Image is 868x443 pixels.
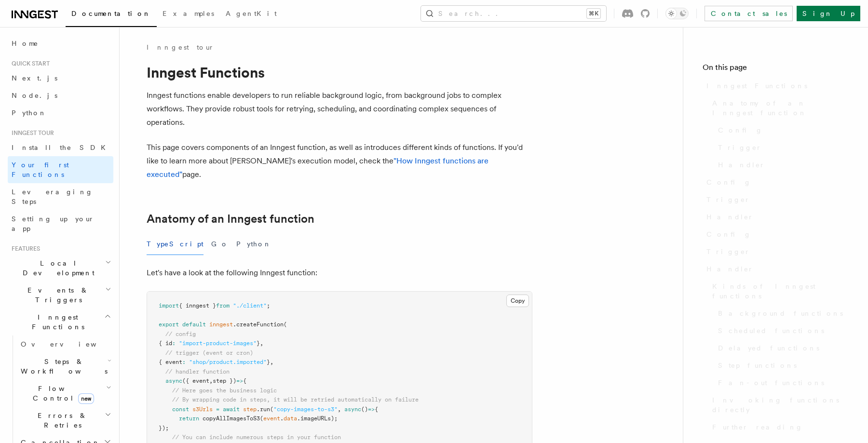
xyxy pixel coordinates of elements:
[12,109,47,117] span: Python
[344,406,361,413] span: async
[209,377,213,384] span: ,
[182,321,206,328] span: default
[8,87,113,104] a: Node.js
[270,406,273,413] span: (
[267,359,270,365] span: }
[159,302,179,309] span: import
[712,395,849,415] span: Invoking functions directly
[211,233,229,255] button: Go
[8,35,113,52] a: Home
[703,62,849,77] h4: On this page
[17,336,113,353] a: Overview
[718,378,824,388] span: Fan-out functions
[338,406,341,413] span: ,
[147,266,532,280] p: Let's have a look at the following Inngest function:
[714,322,849,339] a: Scheduled functions
[192,406,213,413] span: s3Urls
[147,64,532,81] h1: Inngest Functions
[147,233,203,255] button: TypeScript
[284,321,287,328] span: (
[8,156,113,183] a: Your first Functions
[421,6,606,21] button: Search...⌘K
[12,74,57,82] span: Next.js
[17,357,108,376] span: Steps & Workflows
[233,321,284,328] span: .createFunction
[706,195,750,204] span: Trigger
[718,309,843,318] span: Background functions
[220,3,283,26] a: AgentKit
[179,415,199,422] span: return
[718,160,765,170] span: Handler
[712,98,849,118] span: Anatomy of an Inngest function
[8,60,50,67] span: Quick start
[284,415,297,422] span: data
[703,77,849,94] a: Inngest Functions
[159,425,169,431] span: });
[706,212,754,222] span: Handler
[243,406,257,413] span: step
[236,233,271,255] button: Python
[718,326,824,336] span: Scheduled functions
[179,340,257,347] span: "import-product-images"
[708,418,849,436] a: Further reading
[703,243,849,260] a: Trigger
[587,9,600,18] kbd: ⌘K
[223,406,240,413] span: await
[8,210,113,237] a: Setting up your app
[260,415,263,422] span: (
[159,321,179,328] span: export
[8,129,54,137] span: Inngest tour
[705,6,793,21] a: Contact sales
[708,278,849,305] a: Kinds of Inngest functions
[12,39,39,48] span: Home
[159,359,182,365] span: { event
[12,215,95,232] span: Setting up your app
[17,384,106,403] span: Flow Control
[8,104,113,121] a: Python
[216,302,230,309] span: from
[263,415,280,422] span: event
[706,264,754,274] span: Handler
[165,377,182,384] span: async
[714,374,849,391] a: Fan-out functions
[297,415,338,422] span: .imageURLs);
[233,302,267,309] span: "./client"
[12,161,69,178] span: Your first Functions
[209,321,233,328] span: inngest
[703,226,849,243] a: Config
[8,139,113,156] a: Install the SDK
[8,258,105,278] span: Local Development
[718,143,762,152] span: Trigger
[172,340,176,347] span: :
[157,3,220,26] a: Examples
[665,8,689,19] button: Toggle dark mode
[718,361,797,370] span: Step functions
[257,340,260,347] span: }
[189,359,267,365] span: "shop/product.imported"
[78,393,94,404] span: new
[147,42,214,52] a: Inngest tour
[706,81,807,91] span: Inngest Functions
[706,247,750,256] span: Trigger
[703,191,849,208] a: Trigger
[506,295,529,307] button: Copy
[163,10,214,17] span: Examples
[12,188,93,205] span: Leveraging Steps
[8,255,113,282] button: Local Development
[8,285,105,305] span: Events & Triggers
[703,174,849,191] a: Config
[714,339,849,357] a: Delayed functions
[17,407,113,434] button: Errors & Retries
[797,6,860,21] a: Sign Up
[17,353,113,380] button: Steps & Workflows
[714,305,849,322] a: Background functions
[708,391,849,418] a: Invoking functions directly
[8,312,104,332] span: Inngest Functions
[165,349,253,356] span: // trigger (event or cron)
[8,245,40,253] span: Features
[203,415,260,422] span: copyAllImagesToS3
[280,415,284,422] span: .
[260,340,263,347] span: ,
[226,10,277,17] span: AgentKit
[361,406,368,413] span: ()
